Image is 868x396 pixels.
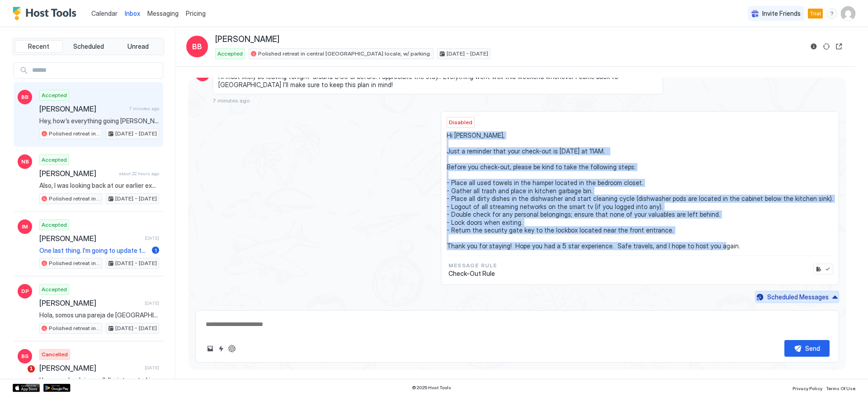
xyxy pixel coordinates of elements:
span: BB [21,93,28,101]
button: Scheduled Messages [755,291,839,303]
span: [DATE] [145,365,159,371]
span: [PERSON_NAME] [39,234,141,243]
span: Scheduled [73,42,104,51]
div: Send [805,344,820,353]
button: Enable message [823,265,832,274]
span: Inbox [125,9,140,17]
span: Polished retreat in central [GEOGRAPHIC_DATA] locale, w/ parking. [49,324,100,332]
span: Recent [28,42,49,51]
span: Also, I was looking back at our earlier exchanges. There will be a guest staying with you as well... [39,182,159,190]
span: Hi [PERSON_NAME], Just a reminder that your check-out is [DATE] at 11AM. Before you check-out, pl... [447,131,833,250]
button: Open reservation [834,41,844,52]
span: Unread [127,42,149,51]
span: Messaging [147,9,179,17]
span: Cancelled [42,350,68,359]
span: [PERSON_NAME] [39,104,126,113]
a: Privacy Policy [793,383,822,392]
span: Terms Of Use [826,386,855,391]
span: Pricing [186,9,206,18]
span: 7 minutes ago [129,106,159,112]
a: Google Play Store [43,384,71,392]
div: Scheduled Messages [767,292,829,302]
span: 1 [28,365,35,373]
span: Accepted [42,91,67,99]
button: Send [784,340,830,357]
div: User profile [841,6,855,21]
button: Scheduled [65,40,113,53]
a: Calendar [91,9,118,18]
span: about 22 hours ago [119,171,159,177]
span: [DATE] - [DATE] [115,324,157,332]
span: One last thing. I’m going to update the reservation to two guest, since you mentioned that you’d ... [39,247,148,255]
span: Disabled [449,118,472,126]
button: Quick reply [216,343,226,354]
span: © 2025 Host Tools [412,385,451,391]
a: Messaging [147,9,179,18]
div: menu [826,8,837,19]
span: Accepted [42,285,67,294]
span: Calendar [91,9,118,17]
span: I hope you’re doing well. I’m interested in booking your place in [US_STATE], [GEOGRAPHIC_DATA]. ... [39,376,159,384]
button: Edit rule [814,265,823,274]
span: [DATE] - [DATE] [115,259,157,267]
span: Trial [810,9,821,18]
input: Input Field [28,63,163,78]
button: Unread [114,40,162,53]
button: Reservation information [808,41,819,52]
a: Inbox [125,9,140,18]
iframe: Intercom live chat [9,365,31,387]
span: [DATE] - [DATE] [447,50,488,58]
span: Polished retreat in central [GEOGRAPHIC_DATA] locale, w/ parking. [258,50,431,58]
span: [DATE] - [DATE] [115,195,157,203]
span: Polished retreat in central [GEOGRAPHIC_DATA] locale, w/ parking. [49,130,100,138]
button: Upload image [205,343,216,354]
span: BS [21,352,28,360]
span: Accepted [42,156,67,164]
span: Accepted [42,221,67,229]
span: Privacy Policy [793,386,822,391]
a: Host Tools Logo [13,7,80,20]
span: Accepted [217,50,243,58]
span: Hey, how’s everything going [PERSON_NAME]! I was visiting this coming month on the 25th-29th to s... [39,117,159,125]
span: I’ll most likely be leaving tonight ‘around 8:30 or before! I appreciate the stay!! Everything we... [218,73,657,89]
span: Check-Out Rule [448,270,497,278]
div: tab-group [13,38,164,55]
span: [DATE] - [DATE] [115,130,157,138]
button: ChatGPT Auto Reply [226,343,237,354]
span: Polished retreat in central [GEOGRAPHIC_DATA] locale, w/ parking. [49,195,100,203]
span: Message Rule [448,261,497,270]
button: Recent [15,40,63,53]
span: [PERSON_NAME] [215,34,279,45]
a: Terms Of Use [826,383,855,392]
span: 1 [155,247,157,254]
span: Invite Friends [762,9,801,18]
span: NB [21,158,29,166]
span: 7 minutes ago [212,97,250,104]
span: DP [21,287,29,295]
span: [DATE] [145,300,159,306]
span: BB [192,41,202,52]
span: Hola, somos una pareja de [GEOGRAPHIC_DATA], venimos de visita le agradezco mucho la estancia [39,311,159,319]
span: [PERSON_NAME] [39,363,141,373]
span: [DATE] [145,235,159,241]
span: Polished retreat in central [GEOGRAPHIC_DATA] locale, w/ parking. [49,259,100,267]
span: [PERSON_NAME] [39,169,115,178]
span: [PERSON_NAME] [39,298,141,307]
span: IM [22,223,28,231]
a: App Store [13,384,40,392]
button: Sync reservation [821,41,832,52]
